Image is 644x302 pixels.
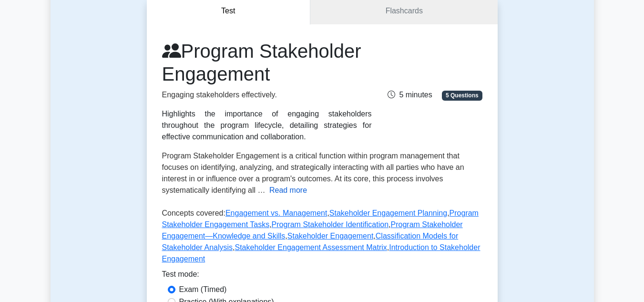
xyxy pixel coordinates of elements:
a: Stakeholder Engagement Planning [329,209,447,217]
label: Exam (Timed) [179,284,227,295]
a: Classification Models for Stakeholder Analysis [162,232,459,251]
div: Test mode: [162,269,482,284]
a: Engagement vs. Management [225,209,327,217]
p: Concepts covered: , , , , , , , , [162,208,482,269]
span: 5 minutes [388,91,432,99]
a: Stakeholder Engagement [287,232,374,240]
span: Program Stakeholder Engagement is a critical function within program management that focuses on i... [162,152,464,194]
a: Stakeholder Engagement Assessment Matrix [235,243,387,251]
span: 5 Questions [442,91,482,100]
a: Introduction to Stakeholder Engagement [162,243,480,263]
button: Read more [269,185,307,196]
h1: Program Stakeholder Engagement [162,40,372,85]
div: Highlights the importance of engaging stakeholders throughout the program lifecycle, detailing st... [162,108,372,143]
a: Program Stakeholder Identification [272,220,388,229]
p: Engaging stakeholders effectively. [162,89,372,101]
